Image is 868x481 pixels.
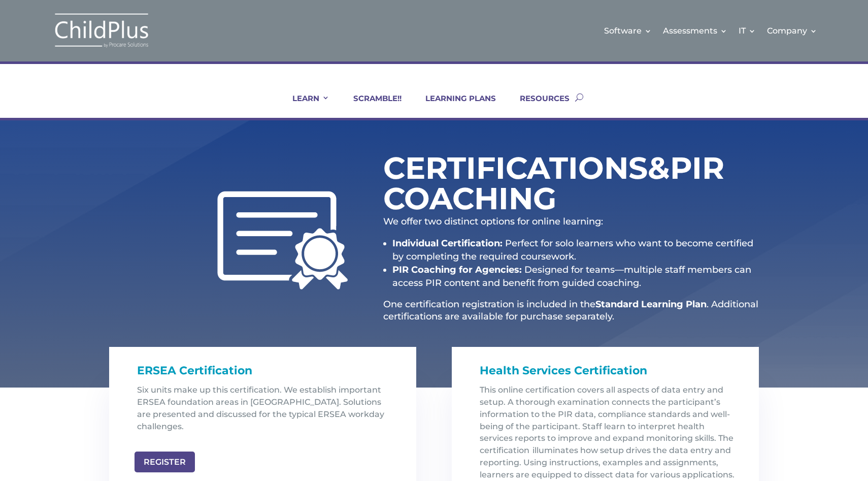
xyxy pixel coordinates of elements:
[341,93,402,118] a: SCRAMBLE!!
[595,299,707,310] strong: Standard Learning Plan
[392,263,759,290] li: Designed for teams—multiple staff members can access PIR content and benefit from guided coaching.
[383,216,603,227] span: We offer two distinct options for online learning:
[392,237,759,263] li: Perfect for solo learners who want to become certified by completing the required coursework.
[648,149,670,186] span: &
[137,364,252,377] span: ERSEA Certification
[507,93,570,118] a: RESOURCES
[480,364,647,377] span: Health Services Certification
[135,452,195,472] a: REGISTER
[383,153,652,219] h1: Certifications PIR Coaching
[137,384,396,440] p: Six units make up this certification. We establish important ERSEA foundation areas in [GEOGRAPHI...
[413,93,496,118] a: LEARNING PLANS
[767,10,817,51] a: Company
[383,299,758,322] span: . Additional certifications are available for purchase separately.
[392,238,503,249] strong: Individual Certification:
[604,10,652,51] a: Software
[739,10,756,51] a: IT
[383,299,595,310] span: One certification registration is included in the
[280,93,329,118] a: LEARN
[663,10,727,51] a: Assessments
[392,264,522,275] strong: PIR Coaching for Agencies:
